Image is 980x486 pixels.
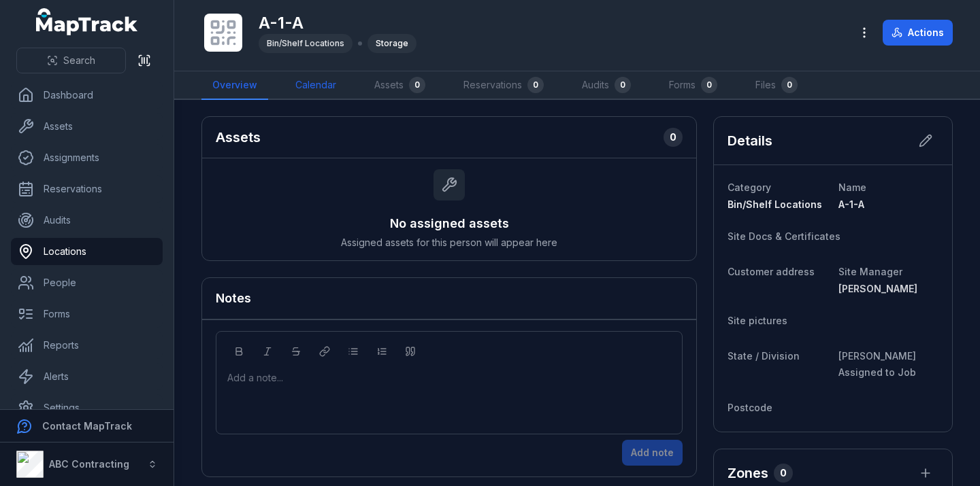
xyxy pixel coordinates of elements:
h1: A-1-A [259,12,416,34]
a: Assignments [11,144,163,171]
div: 0 [774,464,793,483]
a: Reservations0 [453,71,555,100]
a: Audits0 [571,71,642,100]
h2: Assets [216,128,261,147]
span: Search [63,54,95,67]
div: 0 [664,128,683,147]
span: A-1-A [838,198,864,210]
button: Actions [883,20,953,46]
a: Locations [11,238,163,265]
span: Customer address [728,266,815,277]
a: Assets0 [363,71,436,100]
span: State / Division [728,350,800,362]
a: Settings [11,394,163,421]
a: MapTrack [36,8,138,35]
span: Assigned assets for this person will appear here [341,236,557,249]
a: Overview [201,71,268,100]
a: Reports [11,332,163,359]
span: Site Manager [838,266,902,277]
span: Site pictures [728,315,787,326]
h2: Zones [728,464,768,483]
div: 0 [527,77,544,93]
span: Bin/Shelf Locations [267,38,344,48]
span: Category [728,181,771,193]
strong: ABC Contracting [49,458,129,470]
div: Storage [367,34,416,53]
div: 0 [615,77,631,93]
div: 0 [781,77,798,93]
a: Reservations [11,175,163,203]
span: Site Docs & Certificates [728,230,840,242]
a: Forms [11,300,163,328]
a: Assets [11,113,163,140]
a: Files0 [745,71,808,100]
div: 0 [701,77,717,93]
h3: No assigned assets [390,214,509,233]
strong: Contact MapTrack [42,420,132,432]
div: 0 [409,77,425,93]
a: People [11,269,163,296]
a: Dashboard [11,82,163,109]
span: Bin/Shelf Locations [728,198,822,210]
h3: Notes [216,289,251,308]
span: Name [838,181,866,193]
a: Audits [11,207,163,234]
a: Calendar [284,71,347,100]
h2: Details [728,131,772,150]
a: Forms0 [658,71,728,100]
button: Search [16,48,126,73]
span: [PERSON_NAME] Assigned to Job [838,350,916,378]
a: Alerts [11,363,163,390]
span: Postcode [728,402,772,413]
a: [PERSON_NAME] [838,282,938,296]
